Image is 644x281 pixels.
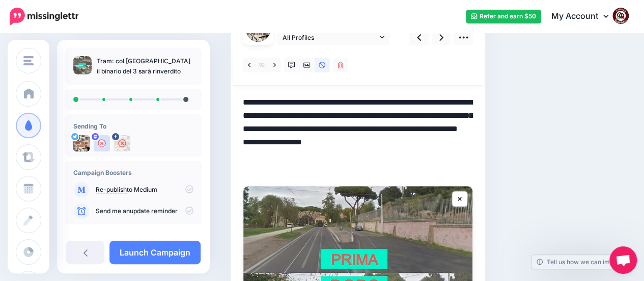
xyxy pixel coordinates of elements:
[96,207,193,216] p: Send me an
[114,135,130,151] img: 463453305_2684324355074873_6393692129472495966_n-bsa154739.jpg
[73,122,193,130] h4: Sending To
[96,186,127,194] a: Re-publish
[541,4,629,29] a: My Account
[73,56,92,74] img: 5c9432f5e7e2baf1ddd7696c29e2c497_thumb.jpg
[23,56,34,65] img: menu.png
[130,207,178,215] a: update reminder
[73,135,90,151] img: uTTNWBrh-84924.jpeg
[283,32,377,43] span: All Profiles
[94,135,110,151] img: user_default_image.png
[73,169,193,176] h4: Campaign Boosters
[96,185,193,194] p: to Medium
[531,255,632,269] a: Tell us how we can improve
[609,246,637,274] a: Aprire la chat
[97,56,193,76] p: Tram: col [GEOGRAPHIC_DATA] il binario del 3 sarà rinverdito
[10,8,78,25] img: Missinglettr
[277,30,389,45] a: All Profiles
[466,10,541,23] a: Refer and earn $50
